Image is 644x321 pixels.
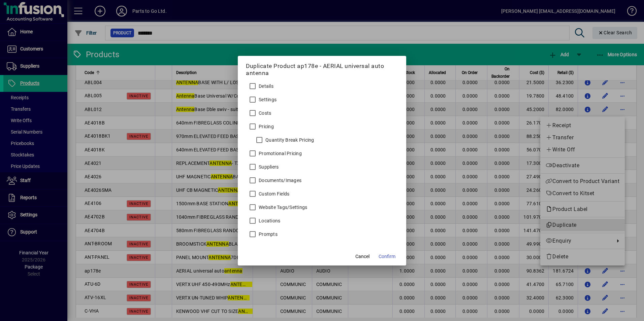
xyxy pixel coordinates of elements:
[257,83,273,90] label: Details
[257,150,302,157] label: Promotional Pricing
[257,96,277,103] label: Settings
[257,204,307,211] label: Website Tags/Settings
[257,190,289,197] label: Custom Fields
[264,137,314,143] label: Quantity Break Pricing
[257,123,274,130] label: Pricing
[352,251,373,263] button: Cancel
[257,231,278,238] label: Prompts
[257,110,271,116] label: Costs
[257,217,280,224] label: Locations
[355,253,369,260] span: Cancel
[257,164,279,170] label: Suppliers
[376,251,398,263] button: Confirm
[257,177,301,184] label: Documents/Images
[246,63,398,77] h5: Duplicate Product ap178e - AERIAL universal auto antenna
[379,253,395,260] span: Confirm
